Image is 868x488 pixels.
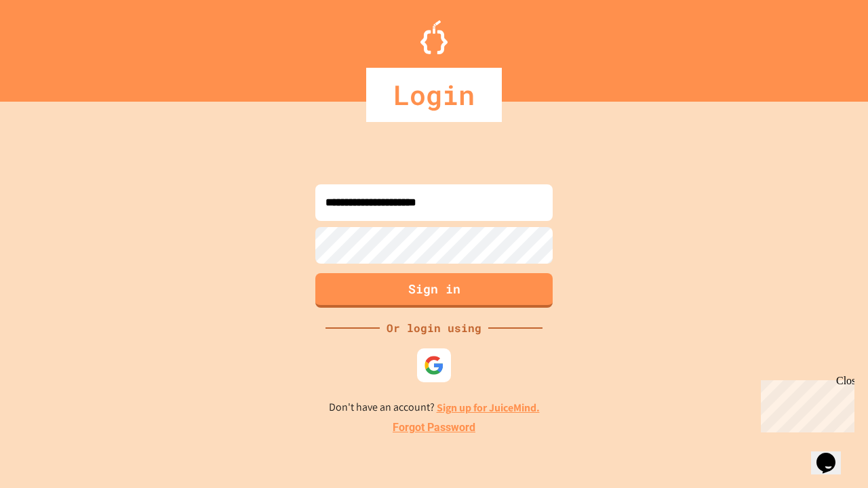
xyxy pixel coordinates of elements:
img: Logo.svg [420,20,448,54]
a: Sign up for JuiceMind. [437,401,540,415]
div: Or login using [380,320,488,336]
div: Login [366,68,502,122]
p: Don't have an account? [329,399,540,416]
iframe: chat widget [755,375,854,432]
img: google-icon.svg [424,355,444,375]
button: Sign in [315,273,553,308]
a: Forgot Password [393,420,475,436]
div: Chat with us now!Close [5,5,94,86]
iframe: chat widget [811,434,854,474]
